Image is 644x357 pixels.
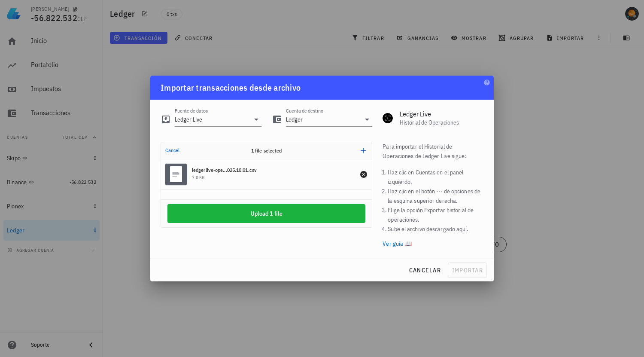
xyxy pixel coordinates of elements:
label: Cuenta de destino [286,107,323,114]
span: cancelar [409,266,441,274]
li: Haz clic en Cuentas en el panel izquierdo. [388,168,483,186]
div: ledgerlive-operations-2025.10.01.csv [192,167,257,174]
label: Fuente de datos [175,107,208,114]
li: Elige la opción Exportar historial de operaciones. [388,205,483,224]
div: 1 file selected [230,142,303,159]
div: 7.0 KB [192,175,205,180]
button: Cancel [163,145,182,156]
button: cancelar [405,262,444,278]
div: Uppy Dashboard [161,142,372,228]
li: Haz clic en el botón ⋯ de opciones de la esquina superior derecha. [388,186,483,205]
button: Add more files [357,144,370,157]
p: Para importar el Historial de Operaciones de Ledger Live sigue: [383,142,483,161]
button: Upload 1 file [167,204,365,223]
a: Ver guía 📖 [383,240,412,247]
div: Historial de Operaciones [400,119,483,126]
div: Importar transacciones desde archivo [161,81,301,95]
button: Remove file [359,170,368,179]
li: Sube el archivo descargado aquí. [388,224,483,234]
div: Ledger Live [400,110,483,118]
